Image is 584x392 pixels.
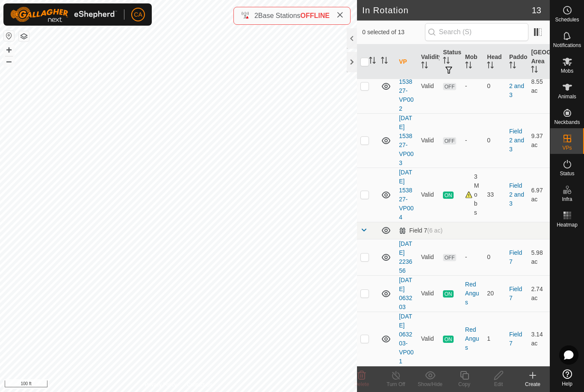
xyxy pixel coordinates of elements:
span: 13 [532,4,541,17]
span: Schedules [555,17,579,22]
a: Field 7 [509,249,522,265]
div: Field 7 [399,227,442,234]
span: Help [562,381,572,386]
th: Status [439,44,462,80]
button: Map Layers [19,31,29,41]
p-sorticon: Activate to sort [369,58,376,65]
p-sorticon: Activate to sort [509,63,516,70]
th: Mob [462,44,484,80]
td: Valid [418,168,440,222]
th: Head [484,44,506,80]
a: Privacy Policy [145,381,177,389]
div: Create [516,380,550,388]
a: Field 2 and 3 [509,128,524,153]
span: Infra [562,197,572,202]
div: Copy [447,380,481,388]
td: Valid [418,275,440,312]
span: OFF [443,254,456,261]
th: Validity [418,44,440,80]
span: ON [443,290,453,298]
span: Animals [558,94,576,99]
div: Red Angus [465,325,481,352]
td: 3.14 ac [528,312,550,366]
td: 0 [484,59,506,113]
a: [DATE] 063203-VP001 [399,313,413,365]
span: Notifications [553,43,581,48]
td: Valid [418,59,440,113]
th: Paddock [506,44,528,80]
input: Search (S) [425,23,528,41]
td: 9.37 ac [528,113,550,168]
button: + [4,45,14,55]
div: - [465,82,481,91]
span: (6 ac) [427,227,442,234]
a: [DATE] 153827-VP002 [399,60,413,112]
span: Base Stations [258,12,301,19]
td: Valid [418,312,440,366]
td: 5.98 ac [528,239,550,275]
td: 20 [484,275,506,312]
div: - [465,136,481,145]
span: Status [560,171,574,176]
div: - [465,253,481,262]
span: 2 [254,12,258,19]
p-sorticon: Activate to sort [443,58,450,65]
a: [DATE] 223656 [399,240,412,274]
p-sorticon: Activate to sort [531,67,538,74]
span: 0 selected of 13 [362,28,425,37]
a: Contact Us [187,381,212,389]
img: Gallagher Logo [10,7,117,22]
button: Reset Map [4,31,14,41]
p-sorticon: Activate to sort [381,58,388,65]
span: Heatmap [557,222,578,227]
td: 33 [484,168,506,222]
span: ON [443,336,453,343]
td: 1 [484,312,506,366]
div: Red Angus [465,280,481,307]
p-sorticon: Activate to sort [465,63,472,70]
a: [DATE] 153827-VP004 [399,169,413,221]
td: 2.74 ac [528,275,550,312]
td: Valid [418,239,440,275]
span: Delete [354,381,369,387]
span: ON [443,192,453,199]
td: 0 [484,239,506,275]
td: 6.97 ac [528,168,550,222]
span: OFF [443,137,456,144]
span: VPs [562,145,572,150]
a: Field 7 [509,286,522,301]
a: Field 7 [509,331,522,347]
button: – [4,56,14,66]
td: 0 [484,113,506,168]
a: [DATE] 063203 [399,277,412,310]
span: OFFLINE [301,12,330,19]
td: 8.55 ac [528,59,550,113]
div: Turn Off [379,380,413,388]
span: OFF [443,83,456,90]
span: Mobs [561,68,573,74]
h2: In Rotation [362,5,532,15]
p-sorticon: Activate to sort [487,63,494,70]
td: Valid [418,113,440,168]
div: Show/Hide [413,380,447,388]
span: Neckbands [554,120,580,125]
a: Help [550,366,584,390]
span: CA [134,10,142,19]
th: VP [395,44,418,80]
a: Field 2 and 3 [509,182,524,207]
a: Field 2 and 3 [509,74,524,98]
a: [DATE] 153827-VP003 [399,115,413,166]
div: Edit [481,380,516,388]
p-sorticon: Activate to sort [421,63,428,70]
th: [GEOGRAPHIC_DATA] Area [528,44,550,80]
div: 3 Mobs [465,172,481,217]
